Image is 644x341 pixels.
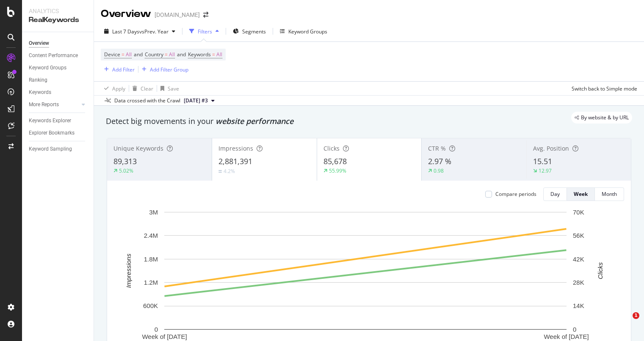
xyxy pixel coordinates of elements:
span: CTR % [428,144,446,152]
text: Week of [DATE] [142,333,187,340]
button: Month [595,187,624,201]
span: 89,313 [113,156,137,166]
span: 85,678 [323,156,347,166]
div: 0.98 [434,167,444,174]
div: Content Performance [29,51,78,60]
span: Avg. Position [533,144,569,152]
span: 15.51 [533,156,552,166]
div: 5.02% [119,167,133,174]
span: All [169,49,175,60]
a: Explorer Bookmarks [29,129,88,137]
span: 1 [633,312,639,319]
div: Switch back to Simple mode [572,85,637,92]
button: Keyword Groups [276,25,331,38]
span: Last 7 Days [112,28,139,35]
span: and [134,51,143,58]
span: Country [145,51,163,58]
span: Unique Keywords [113,144,163,152]
button: Add Filter Group [138,64,188,74]
span: Device [104,51,120,58]
span: Clicks [323,144,340,152]
span: = [165,51,168,58]
div: 4.2% [224,168,235,175]
span: All [126,49,132,60]
button: Segments [229,25,269,38]
span: All [216,49,222,60]
text: 600K [143,302,158,309]
text: 3M [149,209,158,216]
a: More Reports [29,100,79,109]
button: Filters [186,25,222,38]
span: = [122,51,124,58]
button: Switch back to Simple mode [568,82,637,95]
div: Analytics [29,7,87,15]
div: [DOMAIN_NAME] [155,11,200,19]
div: Keywords [29,88,51,97]
span: Segments [242,28,266,35]
button: Day [543,187,567,201]
text: 14K [573,302,584,309]
div: Add Filter Group [150,66,188,73]
a: Keyword Sampling [29,145,88,154]
button: Week [567,187,595,201]
div: 55.99% [329,167,346,174]
text: 1.2M [144,279,158,286]
text: Week of [DATE] [544,333,589,340]
a: Content Performance [29,51,88,60]
div: Day [550,190,560,198]
iframe: Intercom live chat [615,312,636,333]
text: 0 [573,326,576,333]
a: Keywords [29,88,88,97]
div: Clear [141,85,153,92]
div: Week [574,190,588,198]
text: Clicks [597,262,604,279]
div: Keywords Explorer [29,116,71,125]
div: Overview [101,7,151,21]
span: Impressions [218,144,253,152]
button: Apply [101,82,125,95]
text: 0 [155,326,158,333]
div: Apply [112,85,125,92]
button: Clear [129,82,153,95]
button: Save [157,82,179,95]
div: Explorer Bookmarks [29,129,75,137]
div: 12.97 [539,167,552,174]
div: arrow-right-arrow-left [203,12,208,18]
span: = [212,51,215,58]
span: Keywords [188,51,211,58]
img: Equal [218,170,222,173]
div: legacy label [571,112,632,124]
div: Keyword Groups [29,63,66,72]
div: Compare periods [495,190,536,198]
div: Data crossed with the Crawl [114,97,180,104]
div: Filters [198,28,212,35]
div: Keyword Groups [288,28,327,35]
span: and [177,51,186,58]
span: 2.97 % [428,156,451,166]
span: 2025 Oct. 1st #3 [184,97,208,104]
div: Month [602,190,617,198]
text: 42K [573,256,584,263]
div: More Reports [29,100,59,109]
a: Ranking [29,76,88,85]
div: Overview [29,39,49,48]
button: [DATE] #3 [180,96,218,106]
a: Overview [29,39,88,48]
a: Keywords Explorer [29,116,88,125]
div: Ranking [29,76,47,85]
button: Last 7 DaysvsPrev. Year [101,25,179,38]
text: 28K [573,279,584,286]
text: 2.4M [144,232,158,239]
button: Add Filter [101,64,135,74]
span: By website & by URL [581,115,629,120]
span: 2,881,391 [218,156,252,166]
div: Add Filter [112,66,135,73]
text: 56K [573,232,584,239]
div: Keyword Sampling [29,145,72,154]
span: vs Prev. Year [139,28,169,35]
div: RealKeywords [29,15,87,25]
text: 70K [573,209,584,216]
a: Keyword Groups [29,63,88,72]
text: 1.8M [144,256,158,263]
div: Save [168,85,179,92]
